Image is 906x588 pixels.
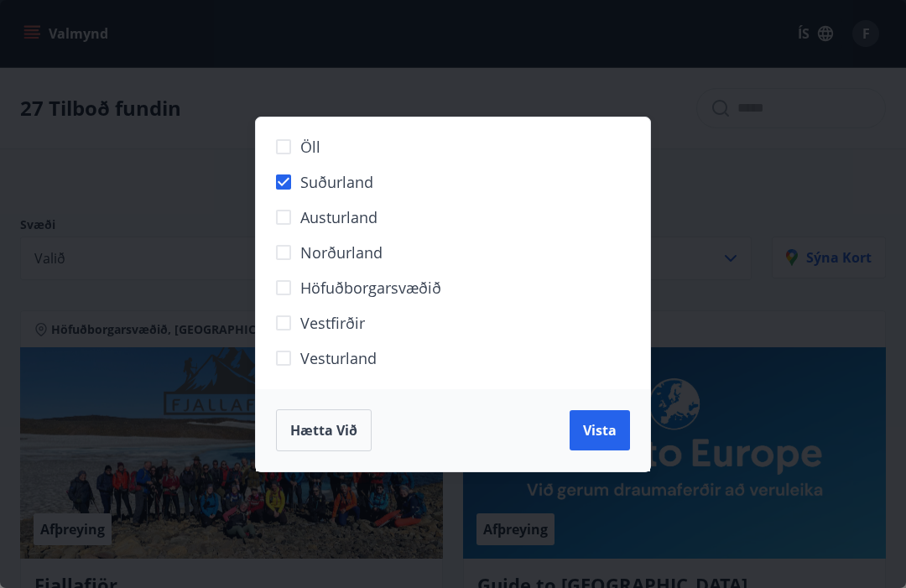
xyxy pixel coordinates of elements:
[300,171,373,193] span: Suðurland
[300,136,320,158] span: Öll
[570,410,630,450] button: Vista
[583,421,617,440] span: Vista
[300,277,441,299] span: Höfuðborgarsvæðið
[300,206,377,228] span: Austurland
[276,409,372,451] button: Hætta við
[300,312,365,334] span: Vestfirðir
[300,347,377,369] span: Vesturland
[290,421,357,440] span: Hætta við
[300,242,383,263] span: Norðurland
